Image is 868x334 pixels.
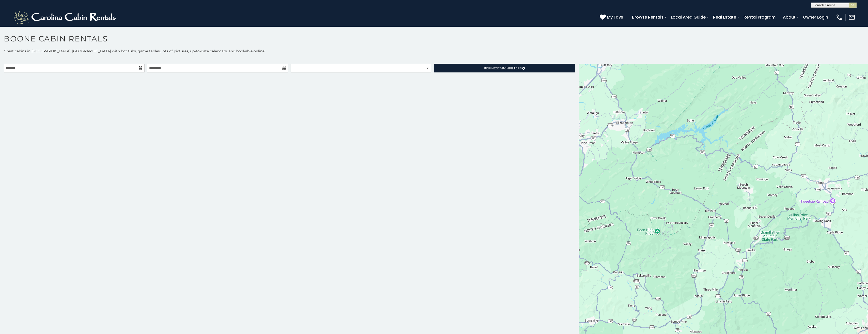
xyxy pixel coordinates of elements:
[668,13,708,22] a: Local Area Guide
[496,66,509,70] span: Search
[741,13,778,22] a: Rental Program
[600,14,624,21] a: My Favs
[434,64,575,72] a: RefineSearchFilters
[629,13,666,22] a: Browse Rentals
[13,10,118,25] img: White-1-2.png
[711,13,739,22] a: Real Estate
[607,14,623,20] span: My Favs
[780,13,798,22] a: About
[848,14,855,21] img: mail-regular-white.png
[800,13,831,22] a: Owner Login
[484,66,522,70] span: Refine Filters
[836,14,843,21] img: phone-regular-white.png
